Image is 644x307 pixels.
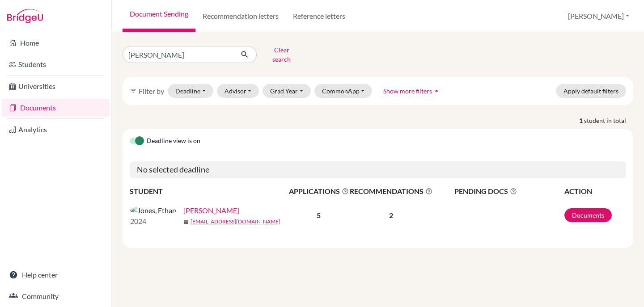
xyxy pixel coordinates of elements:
p: 2 [350,210,432,221]
span: APPLICATIONS [289,186,349,197]
span: RECOMMENDATIONS [350,186,432,197]
i: arrow_drop_up [432,86,441,95]
img: Jones, Ethan [130,205,176,216]
a: Documents [2,99,110,117]
button: Grad Year [263,84,311,98]
button: Show more filtersarrow_drop_up [376,84,449,98]
a: Analytics [2,121,110,139]
strong: 1 [579,116,584,125]
a: [PERSON_NAME] [183,205,239,216]
button: [PERSON_NAME] [564,8,633,25]
button: Apply default filters [556,84,626,98]
a: Students [2,55,110,73]
button: CommonApp [314,84,373,98]
button: Clear search [257,43,306,66]
th: STUDENT [130,185,288,197]
span: Filter by [139,87,164,95]
th: ACTION [564,185,626,197]
span: PENDING DOCS [454,186,563,197]
p: 2024 [130,216,176,227]
a: [EMAIL_ADDRESS][DOMAIN_NAME] [191,218,280,226]
input: Find student by name... [123,46,233,63]
span: Deadline view is on [147,136,200,147]
a: Community [2,287,110,305]
h5: No selected deadline [130,161,626,178]
span: Show more filters [383,87,432,95]
i: filter_list [130,87,137,94]
button: Advisor [217,84,259,98]
a: Home [2,34,110,52]
a: Universities [2,77,110,95]
a: Help center [2,266,110,284]
a: Documents [564,208,612,222]
img: Bridge-U [7,9,43,23]
b: 5 [317,211,321,219]
span: student in total [584,116,633,125]
button: Deadline [168,84,213,98]
span: mail [183,219,189,225]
